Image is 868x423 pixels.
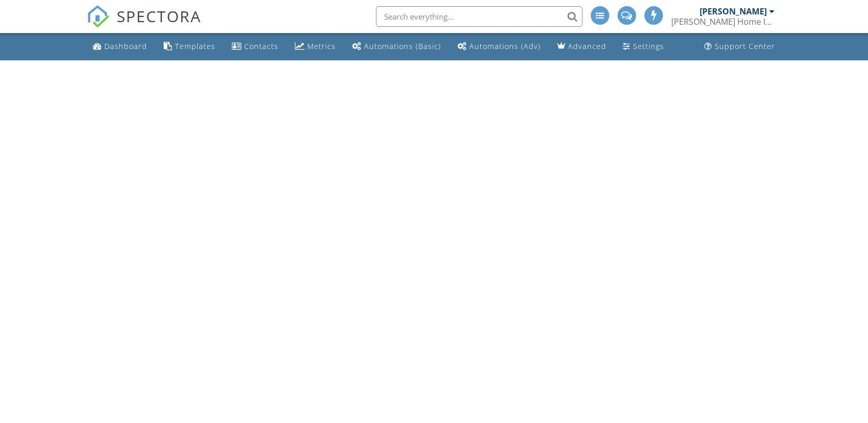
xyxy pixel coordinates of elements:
[619,37,668,56] a: Settings
[87,14,201,36] a: SPECTORA
[364,41,441,51] div: Automations (Basic)
[228,37,282,56] a: Contacts
[87,5,109,28] img: The Best Home Inspection Software - Spectora
[633,41,664,51] div: Settings
[160,37,219,56] a: Templates
[376,6,582,27] input: Search everything...
[104,41,147,51] div: Dashboard
[348,37,445,56] a: Automations (Basic)
[469,41,541,51] div: Automations (Adv)
[307,41,336,51] div: Metrics
[117,5,201,27] span: SPECTORA
[89,37,151,56] a: Dashboard
[453,37,545,56] a: Automations (Advanced)
[291,37,340,56] a: Metrics
[553,37,610,56] a: Advanced
[715,41,775,51] div: Support Center
[700,37,779,56] a: Support Center
[568,41,606,51] div: Advanced
[175,41,215,51] div: Templates
[671,17,775,27] div: Parker Home Inspections LLC
[700,6,767,17] div: [PERSON_NAME]
[244,41,278,51] div: Contacts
